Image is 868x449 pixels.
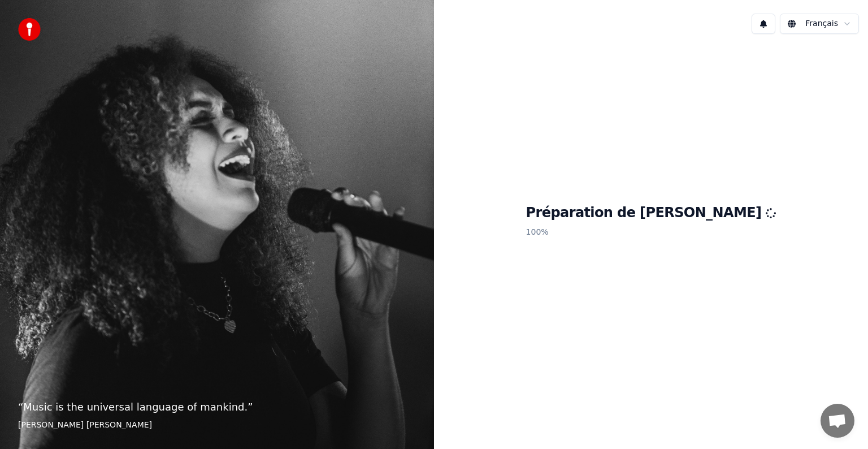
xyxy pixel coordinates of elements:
p: 100 % [526,222,776,243]
footer: [PERSON_NAME] [PERSON_NAME] [18,420,416,431]
p: “ Music is the universal language of mankind. ” [18,399,416,415]
h1: Préparation de [PERSON_NAME] [526,204,776,222]
a: Ouvrir le chat [821,404,854,438]
img: youka [18,18,41,41]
